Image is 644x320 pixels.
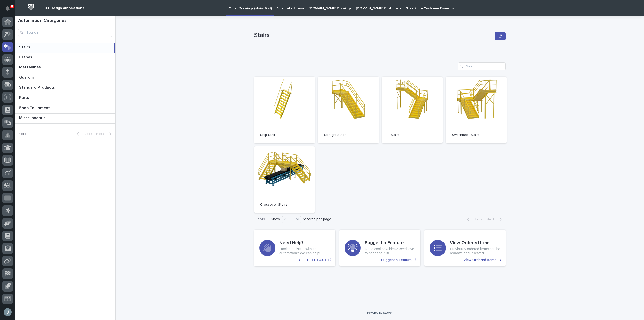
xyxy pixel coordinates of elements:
button: Next [484,217,506,222]
div: Notifications5 [6,6,13,14]
a: GET HELP FAST [254,230,335,266]
p: Ship Stair [260,133,309,137]
p: Mezzanines [19,64,42,70]
p: Standard Products [19,84,56,90]
a: Powered By Stacker [367,311,392,314]
input: Search [458,62,506,70]
p: 5 [11,5,13,8]
a: Crossover Stairs [254,146,315,213]
p: Shop Equipment [19,104,51,110]
p: View Ordered Items [464,258,496,262]
p: records per page [303,217,331,221]
a: MiscellaneousMiscellaneous [15,114,115,124]
a: Suggest a Feature [339,230,421,266]
img: Workspace Logo [26,2,36,12]
p: Stairs [19,44,31,50]
p: Crossover Stairs [260,203,309,207]
p: Having an issue with an automation? We can help! [279,247,330,256]
p: L Stairs [388,133,437,137]
button: users-avatar [2,307,13,317]
button: Notifications [2,3,13,14]
a: Ship Stair [254,77,315,143]
p: GET HELP FAST [299,258,326,262]
h3: Suggest a Feature [365,240,415,246]
span: Back [81,132,92,136]
a: Shop EquipmentShop Equipment [15,103,115,114]
a: PartsParts [15,93,115,103]
span: Back [471,218,482,221]
a: GuardrailGuardrail [15,73,115,83]
p: Got a cool new idea? We'd love to hear about it! [365,247,415,256]
span: Next [486,218,497,221]
a: View Ordered Items [424,230,506,266]
h3: View Ordered Items [450,240,500,246]
p: 1 of 1 [254,213,269,225]
h1: Automation Categories [18,18,112,24]
p: Guardrail [19,74,37,80]
p: Parts [19,94,30,100]
p: Suggest a Feature [381,258,411,262]
p: 1 of 1 [15,128,30,140]
button: Back [463,217,484,222]
a: CranesCranes [15,53,115,63]
button: Back [73,132,94,136]
a: L Stairs [382,77,443,143]
p: Straight Stairs [324,133,373,137]
p: Miscellaneous [19,115,46,120]
p: Switchback Stairs [452,133,501,137]
a: Standard ProductsStandard Products [15,83,115,93]
a: Switchback Stairs [446,77,507,143]
p: Stairs [254,32,493,39]
p: Cranes [19,54,33,60]
a: Straight Stairs [318,77,379,143]
div: 36 [282,217,294,222]
h2: 03. Design Automations [45,6,84,10]
span: Next [96,132,107,136]
p: Previously ordered items can be redrawn or duplicated. [450,247,500,256]
button: Next [94,132,115,136]
p: Show [271,217,280,221]
input: Search [18,29,112,37]
a: MezzaninesMezzanines [15,63,115,73]
h3: Need Help? [279,240,330,246]
a: StairsStairs [15,43,115,53]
